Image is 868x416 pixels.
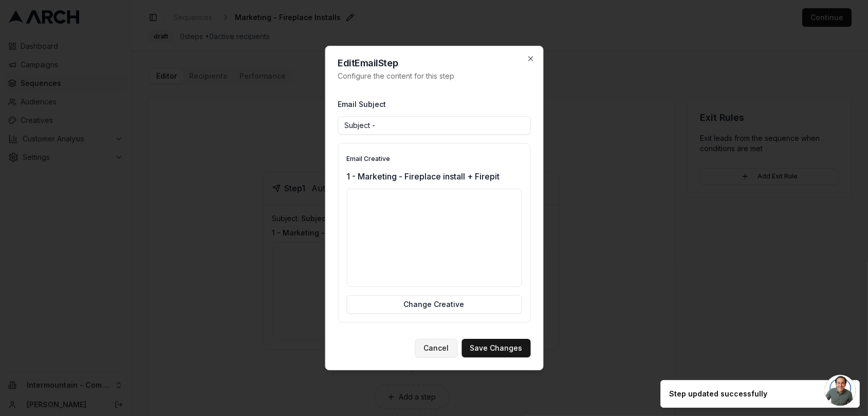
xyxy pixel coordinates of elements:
[346,155,390,162] label: Email Creative
[338,59,530,68] h2: Edit Email Step
[338,100,386,108] label: Email Subject
[346,295,522,314] button: Change Creative
[415,339,457,357] button: Cancel
[461,339,530,357] button: Save Changes
[338,71,530,81] p: Configure the content for this step
[338,116,530,135] input: Enter email subject line
[346,170,522,183] p: 1 - Marketing - Fireplace install + Firepit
